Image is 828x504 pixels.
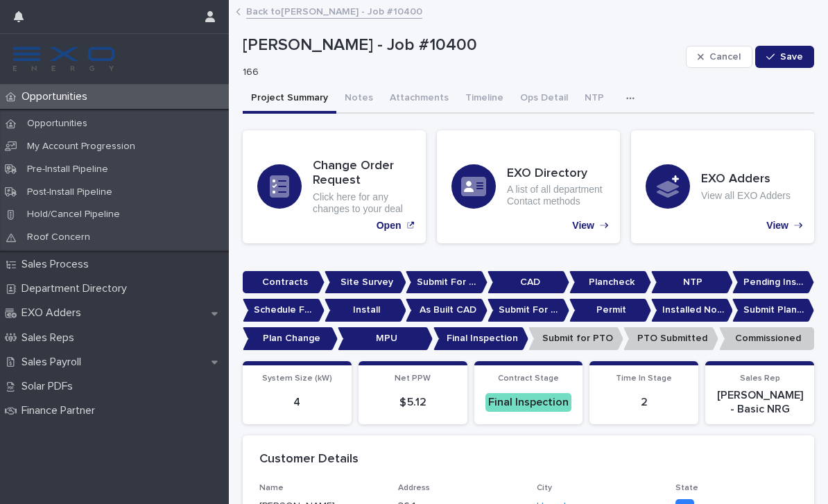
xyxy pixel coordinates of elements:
[336,85,381,114] button: Notes
[569,271,651,294] p: Plancheck
[569,299,651,322] p: Permit
[243,299,325,322] p: Schedule For Install
[16,164,119,175] p: Pre-Install Pipeline
[16,404,106,417] p: Finance Partner
[507,184,605,207] p: A list of all department Contact methods
[651,271,733,294] p: NTP
[16,380,84,393] p: Solar PDFs
[16,331,85,345] p: Sales Reps
[651,299,733,322] p: Installed No Permit
[675,484,698,492] span: State
[367,396,459,409] p: $ 5.12
[623,327,718,350] p: PTO Submitted
[381,85,457,114] button: Attachments
[498,374,559,383] span: Contract Stage
[732,271,814,294] p: Pending Install Task
[325,299,406,322] p: Install
[243,35,680,55] p: [PERSON_NAME] - Job #10400
[338,327,433,350] p: MPU
[488,271,569,294] p: CAD
[709,52,741,62] span: Cancel
[507,166,605,182] h3: EXO Directory
[406,271,488,294] p: Submit For CAD
[377,220,402,232] p: Open
[16,282,138,295] p: Department Directory
[395,374,431,383] span: Net PPW
[243,271,325,294] p: Contracts
[631,130,814,243] a: View
[16,118,98,130] p: Opportunities
[259,484,284,492] span: Name
[740,374,780,383] span: Sales Rep
[719,327,814,350] p: Commissioned
[325,271,406,294] p: Site Survey
[457,85,512,114] button: Timeline
[701,190,791,202] p: View all EXO Adders
[16,232,101,243] p: Roof Concern
[16,141,146,153] p: My Account Progression
[11,45,117,73] img: FKS5r6ZBThi8E5hshIGi
[437,130,620,243] a: View
[259,452,359,467] h2: Customer Details
[714,389,806,415] p: [PERSON_NAME] - Basic NRG
[313,159,411,189] h3: Change Order Request
[485,393,571,412] div: Final Inspection
[16,356,92,369] p: Sales Payroll
[576,85,612,114] button: NTP
[262,374,332,383] span: System Size (kW)
[398,484,430,492] span: Address
[246,3,422,19] a: Back to[PERSON_NAME] - Job #10400
[537,484,552,492] span: City
[16,186,123,198] p: Post-Install Pipeline
[528,327,623,350] p: Submit for PTO
[780,52,803,62] span: Save
[243,85,336,114] button: Project Summary
[16,209,131,220] p: Hold/Cancel Pipeline
[686,46,752,68] button: Cancel
[243,67,675,78] p: 166
[701,172,791,187] h3: EXO Adders
[243,327,338,350] p: Plan Change
[313,191,411,215] p: Click here for any changes to your deal
[243,130,426,243] a: Open
[16,306,92,320] p: EXO Adders
[572,220,594,232] p: View
[406,299,488,322] p: As Built CAD
[616,374,672,383] span: Time In Stage
[766,220,788,232] p: View
[488,299,569,322] p: Submit For Permit
[433,327,528,350] p: Final Inspection
[732,299,814,322] p: Submit Plan Change
[16,90,98,103] p: Opportunities
[16,258,100,271] p: Sales Process
[512,85,576,114] button: Ops Detail
[251,396,343,409] p: 4
[598,396,690,409] p: 2
[755,46,814,68] button: Save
